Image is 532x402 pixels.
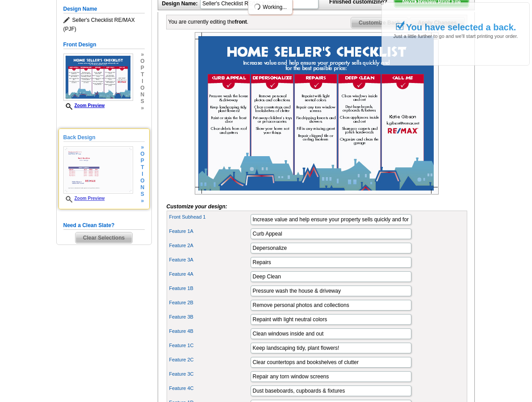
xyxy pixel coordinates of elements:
div: You are currently editing the . [168,18,249,26]
b: front [235,19,247,25]
span: » [140,51,144,58]
img: check_mark.png [395,21,405,30]
h5: Front Design [63,41,145,49]
span: s [140,98,144,105]
strong: Design Name: [162,0,198,7]
img: loading... [254,3,261,10]
img: Z18897422_00001_1.jpg [63,54,133,101]
label: Feature 1B [169,285,250,292]
span: o [140,58,144,65]
label: Feature 4A [169,270,250,278]
label: Feature 2A [169,242,250,249]
span: n [140,91,144,98]
img: Z18897422_00001_1.jpg [195,32,439,195]
a: Zoom Preview [63,103,105,108]
span: o [140,85,144,91]
h5: Design Name [63,5,145,13]
label: Front Subhead 1 [169,213,250,221]
h1: You have selected a back. [406,22,516,32]
label: Feature 3C [169,370,250,378]
label: Feature 4C [169,385,250,392]
span: » [140,144,144,151]
span: i [140,78,144,85]
span: o [140,151,144,157]
span: Clear Selections [75,232,132,243]
span: t [140,164,144,171]
label: Feature 3A [169,256,250,264]
label: Feature 2B [169,299,250,307]
i: Customize your design: [167,203,227,210]
span: Just a little further to go and we'll start printing your order. [393,25,518,39]
a: Zoom Preview [63,196,105,201]
span: » [140,198,144,204]
span: p [140,65,144,71]
iframe: LiveChat chat widget [353,195,532,402]
span: Seller's Checklist RE/MAX (PJF) [63,16,145,33]
span: » [140,105,144,112]
h5: Need a Clean Slate? [63,221,145,230]
span: o [140,178,144,184]
label: Feature 2C [169,356,250,364]
label: Feature 3B [169,313,250,321]
span: Customize Back [351,17,408,28]
span: p [140,157,144,164]
label: Feature 1C [169,342,250,349]
span: n [140,184,144,191]
label: Feature 4B [169,327,250,335]
label: Feature 1A [169,228,250,235]
img: Z18897422_00001_2.jpg [63,146,133,194]
span: t [140,71,144,78]
span: i [140,171,144,178]
span: s [140,191,144,198]
h5: Back Design [63,133,145,142]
